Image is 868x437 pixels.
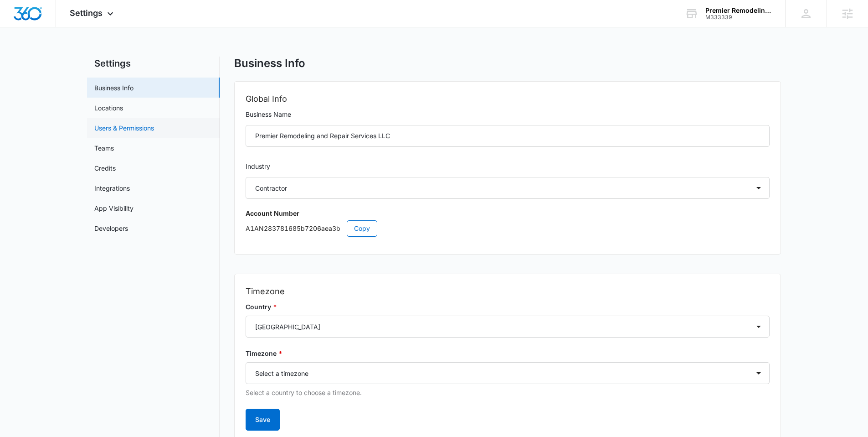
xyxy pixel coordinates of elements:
label: Business Name [246,109,770,120]
label: Timezone [246,349,770,359]
div: account id [705,14,772,21]
div: Domain: [DOMAIN_NAME] [24,24,100,31]
a: Developers [94,224,128,233]
h2: Timezone [246,285,770,298]
div: account name [705,7,772,14]
label: Country [246,302,770,312]
a: Locations [94,103,123,113]
a: Users & Permissions [94,123,154,133]
h1: Business Info [234,57,305,70]
div: Keywords by Traffic [101,54,154,60]
img: website_grey.svg [15,24,22,31]
img: tab_domain_overview_orange.svg [25,53,32,60]
button: Copy [347,220,377,237]
a: App Visibility [94,203,134,213]
a: Teams [94,143,114,153]
h2: Settings [87,57,220,70]
img: tab_keywords_by_traffic_grey.svg [91,53,98,60]
label: Industry [246,161,770,172]
h2: Global Info [246,93,770,105]
span: Copy [354,224,370,234]
span: Settings [70,8,103,18]
a: Credits [94,163,116,173]
a: Integrations [94,183,130,193]
div: v 4.0.25 [26,15,45,22]
img: logo_orange.svg [15,15,22,22]
strong: Account Number [246,209,299,217]
button: Save [246,409,280,431]
div: Domain Overview [35,54,82,60]
p: A1AN283781685b7206aea3b [246,220,770,237]
a: Business Info [94,83,134,93]
p: Select a country to choose a timezone. [246,388,770,398]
